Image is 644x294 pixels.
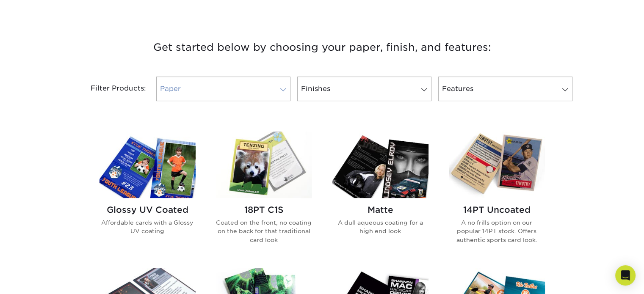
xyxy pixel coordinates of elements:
[332,132,428,198] img: Matte Trading Cards
[156,77,290,101] a: Paper
[100,132,196,258] a: Glossy UV Coated Trading Cards Glossy UV Coated Affordable cards with a Glossy UV coating
[449,218,545,244] p: A no frills option on our popular 14PT stock. Offers authentic sports card look.
[449,132,545,198] img: 14PT Uncoated Trading Cards
[332,218,428,236] p: A dull aqueous coating for a high end look
[615,265,636,286] div: Open Intercom Messenger
[100,218,196,236] p: Affordable cards with a Glossy UV coating
[449,132,545,258] a: 14PT Uncoated Trading Cards 14PT Uncoated A no frills option on our popular 14PT stock. Offers au...
[216,132,312,258] a: 18PT C1S Trading Cards 18PT C1S Coated on the front, no coating on the back for that traditional ...
[100,132,196,198] img: Glossy UV Coated Trading Cards
[332,205,428,215] h2: Matte
[68,77,153,101] div: Filter Products:
[438,77,572,101] a: Features
[75,28,570,66] h3: Get started below by choosing your paper, finish, and features:
[216,218,312,244] p: Coated on the front, no coating on the back for that traditional card look
[216,132,312,198] img: 18PT C1S Trading Cards
[100,205,196,215] h2: Glossy UV Coated
[297,77,431,101] a: Finishes
[449,205,545,215] h2: 14PT Uncoated
[216,205,312,215] h2: 18PT C1S
[332,132,428,258] a: Matte Trading Cards Matte A dull aqueous coating for a high end look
